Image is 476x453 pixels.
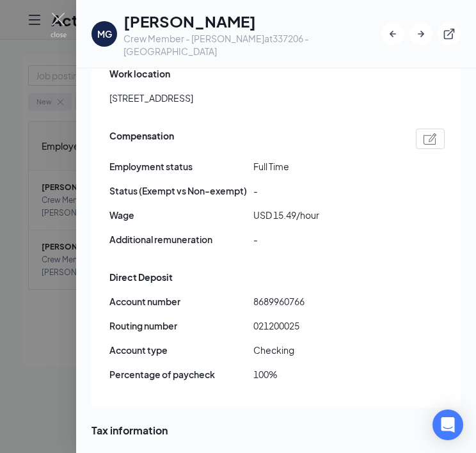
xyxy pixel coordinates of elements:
button: ArrowRight [409,22,432,45]
h1: [PERSON_NAME] [123,10,381,32]
svg: ArrowLeftNew [386,28,399,40]
span: Account type [109,343,253,357]
span: Status (Exempt vs Non-exempt) [109,184,253,198]
span: - [253,232,397,246]
div: Crew Member - [PERSON_NAME] at 337206 - [GEOGRAPHIC_DATA] [123,32,381,58]
span: Additional remuneration [109,232,253,246]
span: Employment status [109,159,253,173]
div: MG [97,28,112,40]
svg: ArrowRight [415,28,427,40]
span: Full Time [253,159,397,173]
span: 8689960766 [253,294,397,308]
span: 100% [253,367,397,381]
span: Direct Deposit [109,270,173,284]
span: Routing number [109,319,253,333]
span: - [253,184,397,198]
span: Work location [109,67,170,81]
button: ExternalLink [438,22,461,45]
span: Wage [109,208,253,222]
div: Open Intercom Messenger [432,409,463,440]
span: USD 15.49/hour [253,208,397,222]
button: ArrowLeftNew [381,22,404,45]
span: Account number [109,294,253,308]
span: [STREET_ADDRESS] [109,91,193,105]
span: 021200025 [253,319,397,333]
span: Compensation [109,129,174,149]
span: Tax information [91,422,461,438]
svg: ExternalLink [443,28,456,40]
span: Checking [253,343,397,357]
span: Percentage of paycheck [109,367,253,381]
